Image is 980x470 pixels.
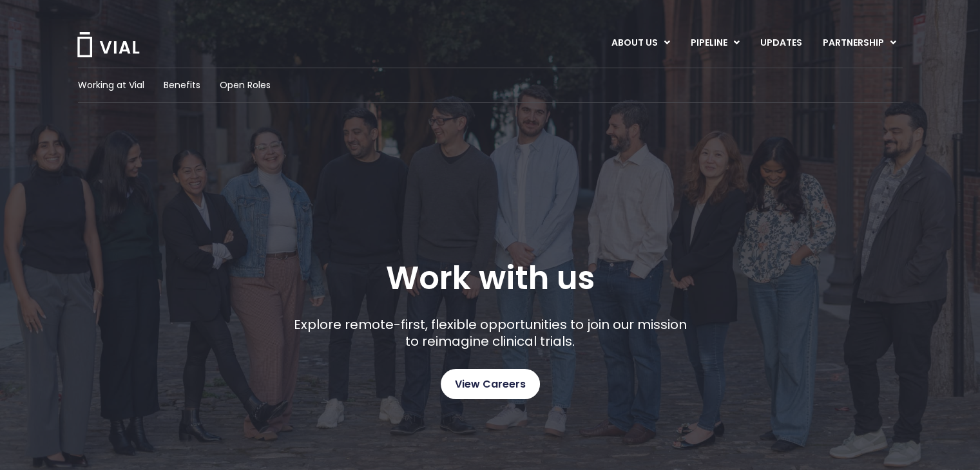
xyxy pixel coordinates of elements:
[386,259,595,297] h1: Work with us
[680,32,749,54] a: PIPELINEMenu Toggle
[220,79,271,92] a: Open Roles
[78,79,144,92] a: Working at Vial
[76,32,140,57] img: Vial Logo
[289,316,691,350] p: Explore remote-first, flexible opportunities to join our mission to reimagine clinical trials.
[441,369,540,399] a: View Careers
[164,79,200,92] a: Benefits
[750,32,812,54] a: UPDATES
[601,32,680,54] a: ABOUT USMenu Toggle
[812,32,907,54] a: PARTNERSHIPMenu Toggle
[455,376,526,393] span: View Careers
